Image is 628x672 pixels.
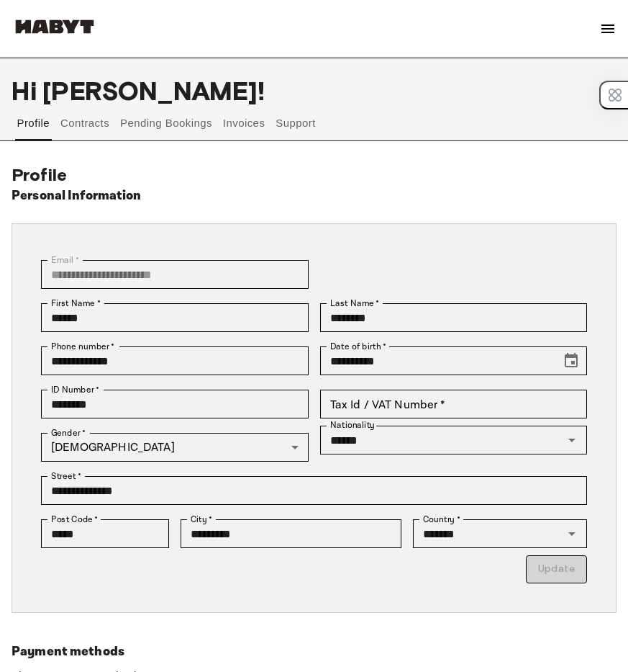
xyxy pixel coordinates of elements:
label: Nationality [330,419,375,431]
label: Date of birth [330,340,386,353]
label: Gender [51,426,86,439]
label: First Name [51,297,101,310]
button: Choose date, selected date is Nov 3, 1997 [557,346,586,375]
h6: Payment methods [12,642,616,662]
label: Post Code [51,513,99,526]
label: Last Name [330,297,380,310]
label: City [191,513,213,526]
h6: Personal Information [12,186,142,206]
button: Invoices [221,106,266,140]
label: ID Number [51,383,99,396]
button: Open [562,524,582,544]
label: Email [51,254,79,266]
img: Habyt [12,19,98,34]
span: Hi [12,76,42,106]
span: [PERSON_NAME] ! [42,76,265,106]
label: Phone number [51,340,115,353]
div: user profile tabs [12,106,616,140]
span: Profile [12,164,67,185]
label: Street [51,470,81,483]
div: You can't change your email address at the moment. Please reach out to customer support in case y... [41,260,309,289]
button: Pending Bookings [119,106,214,140]
button: Support [274,106,318,140]
div: [DEMOGRAPHIC_DATA] [41,433,309,462]
label: Country [423,513,460,526]
button: Open [562,430,582,450]
button: Profile [15,106,52,140]
button: Contracts [59,106,112,140]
